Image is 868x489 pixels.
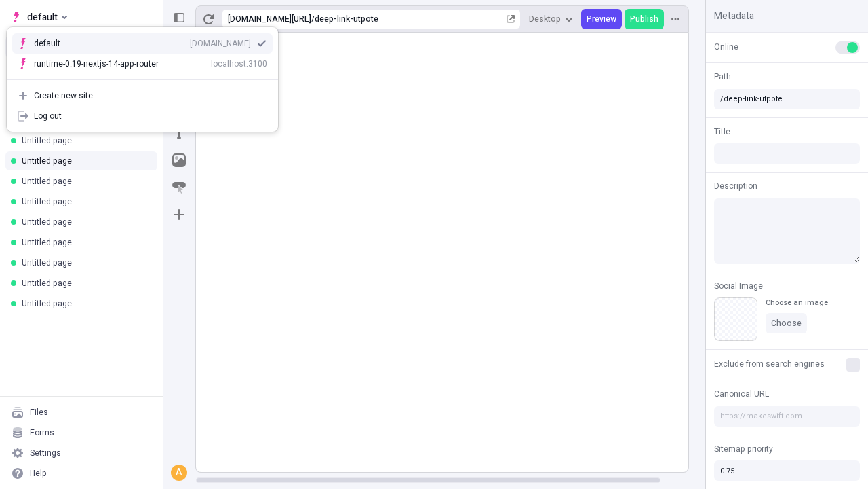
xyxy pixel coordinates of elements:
[5,7,73,27] button: Select site
[7,28,278,79] div: Suggestions
[766,297,828,308] div: Choose an image
[581,9,622,29] button: Preview
[228,14,311,24] div: [URL][DOMAIN_NAME]
[22,217,146,228] div: Untitled page
[22,237,146,248] div: Untitled page
[190,38,251,49] div: [DOMAIN_NAME]
[22,135,146,146] div: Untitled page
[630,14,658,24] span: Publish
[714,280,763,292] span: Social Image
[587,14,616,24] span: Preview
[22,176,146,187] div: Untitled page
[714,71,731,83] span: Path
[167,121,191,145] button: Text
[714,180,757,192] span: Description
[22,257,146,268] div: Untitled page
[211,58,267,69] div: localhost:3100
[172,466,186,479] div: A
[315,14,504,24] div: deep-link-utpote
[30,407,48,418] div: Files
[714,443,773,455] span: Sitemap priority
[714,358,825,370] span: Exclude from search engines
[524,9,578,29] button: Desktop
[22,298,146,309] div: Untitled page
[30,468,47,479] div: Help
[34,58,159,69] div: runtime-0.19-nextjs-14-app-router
[714,406,860,427] input: https://makeswift.com
[30,448,61,458] div: Settings
[625,9,664,29] button: Publish
[27,9,58,25] span: default
[167,148,191,173] button: Image
[22,278,146,289] div: Untitled page
[311,14,315,24] div: /
[167,175,191,200] button: Button
[22,156,146,166] div: Untitled page
[771,318,802,329] span: Choose
[22,196,146,207] div: Untitled page
[714,388,769,400] span: Canonical URL
[34,38,81,49] div: default
[714,126,730,138] span: Title
[529,14,561,24] span: Desktop
[30,427,54,438] div: Forms
[714,41,738,53] span: Online
[766,313,807,333] button: Choose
